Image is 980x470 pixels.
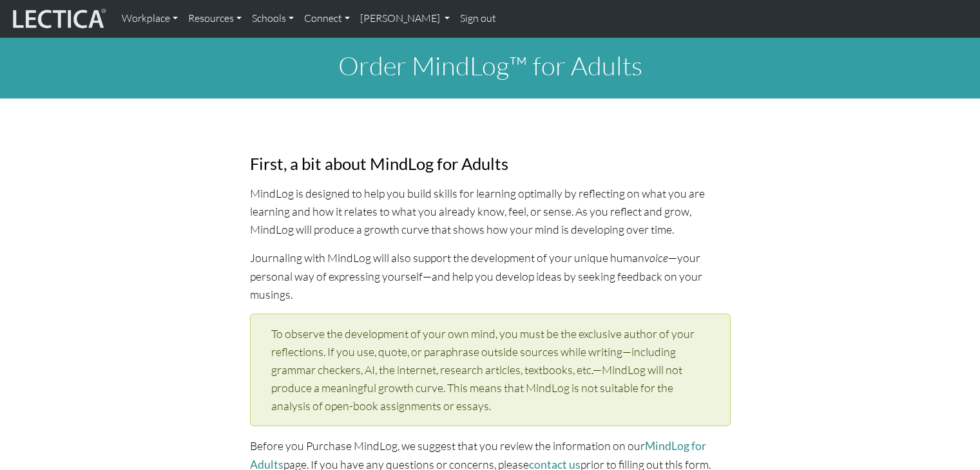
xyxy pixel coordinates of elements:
[10,6,106,31] img: lecticalive
[299,5,355,32] a: Connect
[183,5,247,32] a: Resources
[117,5,183,32] a: Workplace
[644,250,668,265] em: voice
[250,314,731,426] div: To observe the development of your own mind, you must be the exclusive author of your reflections...
[455,5,501,32] a: Sign out
[355,5,455,32] a: [PERSON_NAME]
[250,249,731,303] p: Journaling with MindLog will also support the development of your unique human —your personal way...
[250,184,731,238] p: MindLog is designed to help you build skills for learning optimally by reflecting on what you are...
[247,5,299,32] a: Schools
[250,154,731,174] h3: First, a bit about MindLog for Adults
